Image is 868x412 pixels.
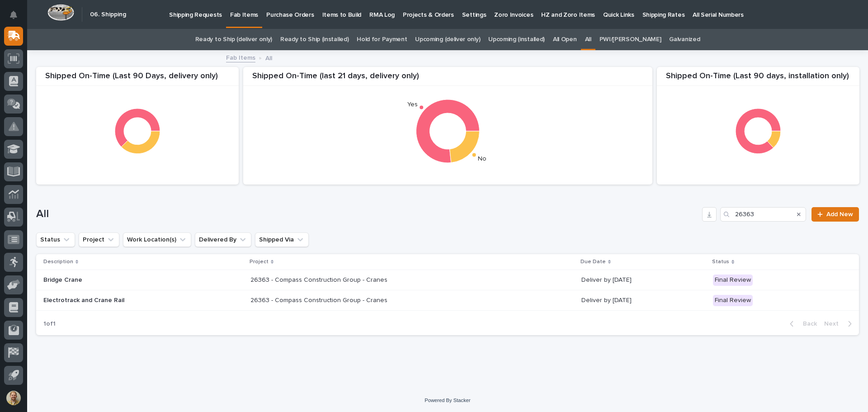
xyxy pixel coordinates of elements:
[43,276,202,284] p: Bridge Crane
[580,257,606,267] p: Due Date
[43,297,202,304] p: Electrotrack and Crane Rail
[123,232,191,247] button: Work Location(s)
[36,71,239,86] div: Shipped On-Time (Last 90 Days, delivery only)
[79,232,119,247] button: Project
[195,232,251,247] button: Delivered By
[4,5,23,24] button: Notifications
[4,388,23,407] button: users-avatar
[599,29,661,50] a: PWI/[PERSON_NAME]
[47,4,74,21] img: Workspace Logo
[36,232,75,247] button: Status
[713,295,753,306] div: Final Review
[243,71,652,86] div: Shipped On-Time (last 21 days, delivery only)
[250,275,389,284] p: 26363 - Compass Construction Group - Cranes
[581,297,706,304] p: Deliver by [DATE]
[255,232,309,247] button: Shipped Via
[581,276,706,284] p: Deliver by [DATE]
[720,207,806,222] input: Search
[713,275,753,286] div: Final Review
[36,313,63,335] p: 1 of 1
[783,320,821,328] button: Back
[36,208,698,221] h1: All
[407,101,418,108] text: Yes
[712,257,729,267] p: Status
[811,207,859,222] a: Add New
[265,52,272,62] p: All
[280,29,349,50] a: Ready to Ship (installed)
[657,71,859,86] div: Shipped On-Time (Last 90 days, installation only)
[585,29,591,50] a: All
[195,29,272,50] a: Ready to Ship (deliver only)
[415,29,480,50] a: Upcoming (deliver only)
[36,270,859,290] tr: Bridge Crane26363 - Compass Construction Group - Cranes26363 - Compass Construction Group - Crane...
[36,290,859,311] tr: Electrotrack and Crane Rail26363 - Compass Construction Group - Cranes26363 - Compass Constructio...
[824,320,844,328] span: Next
[669,29,700,50] a: Galvanized
[11,11,23,25] div: Notifications
[821,320,859,328] button: Next
[826,211,853,218] span: Add New
[250,257,269,267] p: Project
[250,295,389,304] p: 26363 - Compass Construction Group - Cranes
[43,257,73,267] p: Description
[90,11,126,19] h2: 06. Shipping
[478,156,486,162] text: No
[488,29,545,50] a: Upcoming (installed)
[425,398,470,403] a: Powered By Stacker
[226,52,255,62] a: Fab Items
[553,29,577,50] a: All Open
[797,320,817,328] span: Back
[357,29,407,50] a: Hold for Payment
